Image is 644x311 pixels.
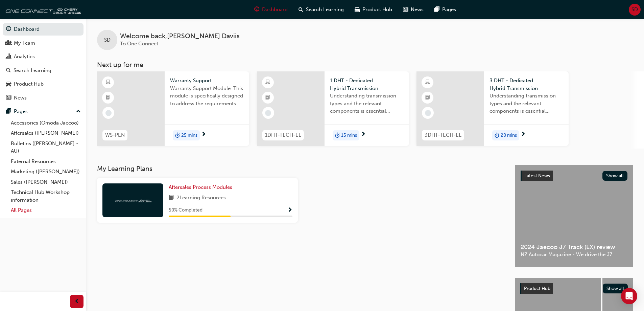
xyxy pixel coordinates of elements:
[524,286,550,291] span: Product Hub
[341,132,357,139] span: 15 mins
[201,132,206,138] span: next-icon
[8,205,84,216] a: All Pages
[265,110,271,116] span: learningRecordVerb_NONE-icon
[170,85,244,108] span: Warranty Support Module. This module is specifically designed to address the requirements and pro...
[14,53,35,61] div: Analytics
[8,128,84,138] a: Aftersales ([PERSON_NAME])
[330,77,404,92] span: 1 DHT - Dedicated Hybrid Transmission
[176,194,226,202] span: 2 Learning Resources
[425,110,431,116] span: learningRecordVerb_NONE-icon
[170,77,244,85] span: Warranty Support
[355,5,360,14] span: car-icon
[411,6,424,14] span: News
[3,105,84,118] button: Pages
[501,132,517,139] span: 20 mins
[629,4,641,16] button: SD
[515,165,633,267] a: Latest NewsShow all2024 Jaecoo J7 Track (EX) reviewNZ Autocar Magazine - We drive the J7.
[293,3,349,17] a: search-iconSearch Learning
[6,109,11,115] span: pages-icon
[521,251,627,259] span: NZ Autocar Magazine - We drive the J7.
[181,132,197,139] span: 25 mins
[106,78,111,87] span: learningResourceType_ELEARNING-icon
[3,37,84,49] a: My Team
[361,132,366,138] span: next-icon
[425,93,430,102] span: booktick-icon
[3,23,84,36] a: Dashboard
[6,68,11,74] span: search-icon
[362,6,392,14] span: Product Hub
[169,194,174,202] span: book-icon
[425,78,430,87] span: learningResourceType_ELEARNING-icon
[442,6,456,14] span: Pages
[105,131,125,139] span: WS-PEN
[14,67,51,74] div: Search Learning
[76,107,81,116] span: up-icon
[6,26,11,32] span: guage-icon
[8,156,84,167] a: External Resources
[8,118,84,128] a: Accessories (Omoda Jaecoo)
[3,22,84,105] button: DashboardMy TeamAnalyticsSearch LearningProduct HubNews
[434,5,439,14] span: pages-icon
[520,283,628,294] a: Product HubShow all
[254,5,259,14] span: guage-icon
[299,5,303,14] span: search-icon
[287,206,292,215] button: Show Progress
[114,197,151,203] img: oneconnect
[521,243,627,251] span: 2024 Jaecoo J7 Track (EX) review
[106,93,111,102] span: booktick-icon
[6,40,11,46] span: people-icon
[175,131,180,140] span: duration-icon
[6,95,11,101] span: news-icon
[335,131,340,140] span: duration-icon
[6,54,11,60] span: chart-icon
[425,131,461,139] span: 3DHT-TECH-EL
[521,132,526,138] span: next-icon
[169,206,202,214] span: 50 % Completed
[490,77,563,92] span: 3 DHT - Dedicated Hybrid Transmission
[521,171,627,181] a: Latest NewsShow all
[398,3,429,17] a: news-iconNews
[14,94,27,102] div: News
[105,110,112,116] span: learningRecordVerb_NONE-icon
[86,61,644,69] h3: Next up for me
[74,297,79,306] span: prev-icon
[262,6,288,14] span: Dashboard
[287,207,292,214] span: Show Progress
[14,80,44,88] div: Product Hub
[603,284,628,293] button: Show all
[524,173,550,179] span: Latest News
[8,187,84,205] a: Technical Hub Workshop information
[120,41,158,47] span: To One Connect
[265,78,270,87] span: learningResourceType_ELEARNING-icon
[306,6,344,14] span: Search Learning
[3,50,84,63] a: Analytics
[257,71,409,146] a: 1DHT-TECH-EL1 DHT - Dedicated Hybrid TransmissionUnderstanding transmission types and the relevan...
[3,64,84,77] a: Search Learning
[169,183,235,191] a: Aftersales Process Modules
[169,184,232,190] span: Aftersales Process Modules
[97,71,249,146] a: WS-PENWarranty SupportWarranty Support Module. This module is specifically designed to address th...
[104,36,111,44] span: SD
[249,3,293,17] a: guage-iconDashboard
[3,92,84,104] a: News
[621,288,637,304] div: Open Intercom Messenger
[3,3,81,16] img: oneconnect
[97,165,504,173] h3: My Learning Plans
[416,71,569,146] a: 3DHT-TECH-EL3 DHT - Dedicated Hybrid TransmissionUnderstanding transmission types and the relevan...
[3,78,84,90] a: Product Hub
[8,138,84,156] a: Bulletins ([PERSON_NAME] - AU)
[631,6,638,14] span: SD
[602,171,628,181] button: Show all
[265,93,270,102] span: booktick-icon
[8,177,84,187] a: Sales ([PERSON_NAME])
[265,131,301,139] span: 1DHT-TECH-EL
[14,39,35,47] div: My Team
[14,108,28,115] div: Pages
[490,92,563,115] span: Understanding transmission types and the relevant components is essential knowledge required for ...
[8,166,84,177] a: Marketing ([PERSON_NAME])
[330,92,404,115] span: Understanding transmission types and the relevant components is essential knowledge required for ...
[495,131,499,140] span: duration-icon
[120,32,240,40] span: Welcome back , [PERSON_NAME] Daviis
